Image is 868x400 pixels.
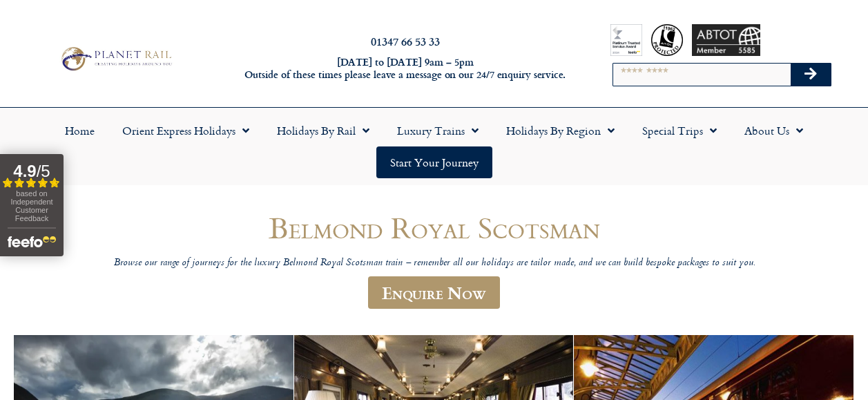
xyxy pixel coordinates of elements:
[263,115,383,146] a: Holidays by Rail
[376,146,492,178] a: Start your Journey
[731,115,817,146] a: About Us
[7,115,861,178] nav: Menu
[492,115,628,146] a: Holidays by Region
[628,115,731,146] a: Special Trips
[235,56,575,82] h6: [DATE] to [DATE] 9am – 5pm Outside of these times please leave a message on our 24/7 enquiry serv...
[368,276,500,309] a: Enquire Now
[383,115,492,146] a: Luxury Trains
[371,33,440,49] a: 01347 66 53 33
[103,257,766,270] p: Browse our range of journeys for the luxury Belmond Royal Scotsman train – remember all our holid...
[51,115,108,146] a: Home
[57,44,175,73] img: Planet Rail Train Holidays Logo
[108,115,263,146] a: Orient Express Holidays
[103,211,766,244] h1: Belmond Royal Scotsman
[791,64,831,86] button: Search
